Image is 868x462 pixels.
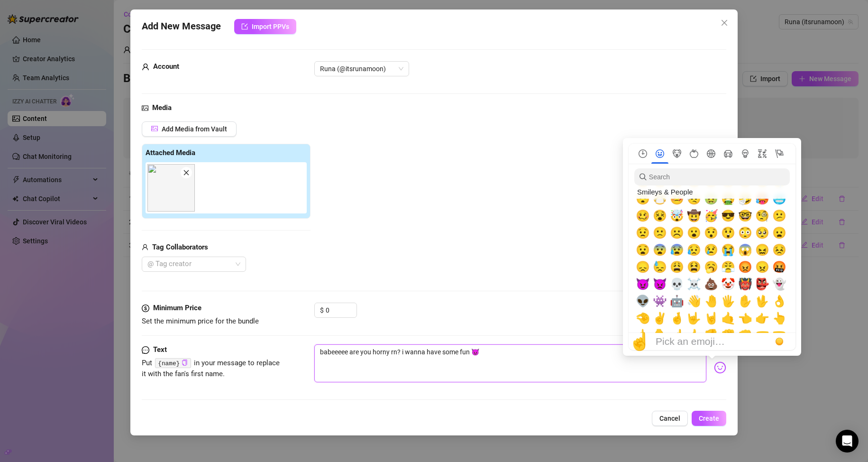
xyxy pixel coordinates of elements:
button: Cancel [652,411,688,426]
span: Add New Message [142,19,221,34]
button: Create [692,411,726,426]
span: user [142,242,148,253]
span: picture [151,125,158,132]
span: Import PPVs [252,23,289,30]
textarea: babeeeee are you horny rn? i wanna have some fun 😈 [314,344,707,382]
span: Put in your message to replace it with the fan's first name. [142,359,280,379]
span: close [183,169,190,176]
span: message [142,344,149,356]
strong: Tag Collaborators [152,243,208,251]
div: Open Intercom Messenger [836,430,859,453]
span: import [241,23,248,30]
span: picture [142,102,148,114]
button: Close [717,15,732,30]
strong: Minimum Price [153,304,201,312]
span: Runa (@itsrunamoon) [320,62,403,76]
img: svg%3e [714,361,726,374]
span: Create [699,415,719,422]
button: Click to Copy [182,360,188,367]
span: close [721,19,728,27]
strong: Attached Media [146,148,195,157]
button: Import PPVs [234,19,296,34]
span: dollar [142,303,149,314]
strong: Text [153,345,167,354]
button: Add Media from Vault [142,121,237,137]
span: Cancel [659,415,680,422]
strong: Media [152,103,172,112]
span: Set the minimum price for the bundle [142,317,259,325]
code: {name} [155,358,191,368]
span: copy [182,360,188,366]
span: Add Media from Vault [162,125,227,133]
strong: Account [153,62,179,71]
span: Close [717,19,732,27]
span: user [142,61,149,73]
img: media [147,164,195,212]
